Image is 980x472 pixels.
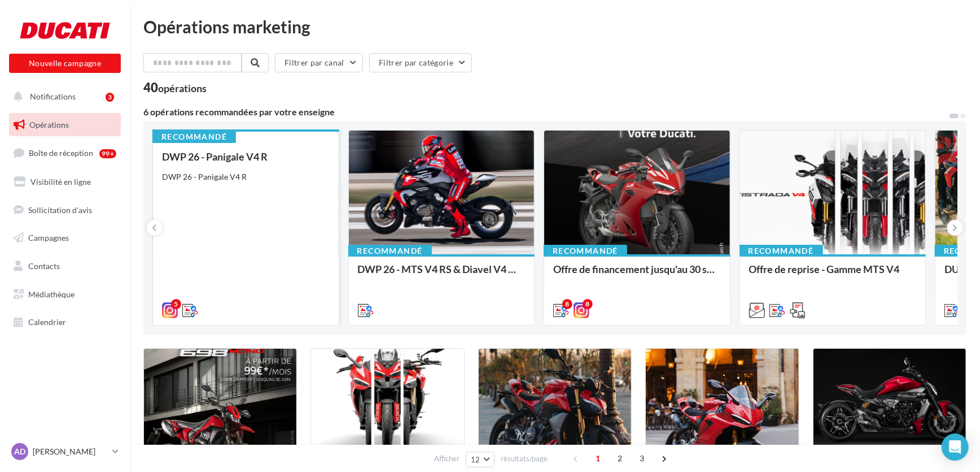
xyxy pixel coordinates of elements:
[162,151,330,162] div: DWP 26 - Panigale V4 R
[143,81,207,94] div: 40
[7,198,123,222] a: Sollicitation d'avis
[7,113,123,137] a: Opérations
[171,299,181,309] div: 5
[358,263,526,286] div: DWP 26 - MTS V4 RS & Diavel V4 RS
[29,120,69,129] span: Opérations
[106,93,114,102] div: 3
[348,245,432,257] div: Recommandé
[7,141,123,165] a: Boîte de réception99+
[162,171,330,183] div: DWP 26 - Panigale V4 R
[29,148,93,158] span: Boîte de réception
[740,245,823,257] div: Recommandé
[30,177,91,187] span: Visibilité en ligne
[14,446,25,457] span: AD
[369,53,472,72] button: Filtrer par catégorie
[158,83,207,93] div: opérations
[7,283,123,306] a: Médiathèque
[471,455,480,464] span: 12
[7,254,123,278] a: Contacts
[28,233,69,243] span: Campagnes
[544,245,627,257] div: Recommandé
[633,449,651,467] span: 3
[589,449,607,467] span: 1
[28,289,75,299] span: Médiathèque
[7,170,123,194] a: Visibilité en ligne
[501,453,548,464] span: résultats/page
[9,441,121,462] a: AD [PERSON_NAME]
[28,317,66,327] span: Calendrier
[9,54,121,73] button: Nouvelle campagne
[466,452,495,467] button: 12
[28,261,60,271] span: Contacts
[152,131,236,143] div: Recommandé
[143,107,948,116] div: 6 opérations recommandées par votre enseigne
[553,263,721,286] div: Offre de financement jusqu'au 30 septembre
[749,263,917,286] div: Offre de reprise - Gamme MTS V4
[33,446,108,457] p: [PERSON_NAME]
[7,85,119,109] button: Notifications 3
[611,449,629,467] span: 2
[942,434,969,461] div: Open Intercom Messenger
[99,149,116,158] div: 99+
[143,18,966,35] div: Opérations marketing
[275,53,363,72] button: Filtrer par canal
[7,310,123,334] a: Calendrier
[562,299,572,309] div: 8
[434,453,460,464] span: Afficher
[30,92,76,101] span: Notifications
[7,226,123,250] a: Campagnes
[583,299,593,309] div: 8
[28,205,92,214] span: Sollicitation d'avis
